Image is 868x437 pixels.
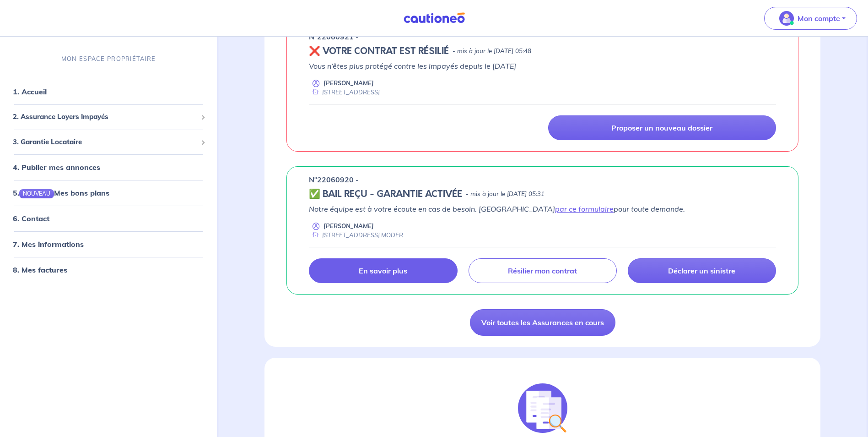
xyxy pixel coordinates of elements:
p: Notre équipe est à votre écoute en cas de besoin. [GEOGRAPHIC_DATA] pour toute demande. [309,203,776,214]
div: 2. Assurance Loyers Impayés [4,109,213,126]
div: 8. Mes factures [4,261,213,279]
div: [STREET_ADDRESS] MODER [309,231,403,240]
img: illu_account_valid_menu.svg [779,11,794,26]
a: par ce formulaire [555,204,614,213]
span: 2. Assurance Loyers Impayés [13,112,197,123]
a: Déclarer un sinistre [628,258,776,283]
p: n°22060920 - [309,174,359,185]
a: En savoir plus [309,258,457,283]
a: 4. Publier mes annonces [13,163,100,172]
a: Résilier mon contrat [469,258,617,283]
p: Résilier mon contrat [508,266,577,275]
a: 5.NOUVEAUMes bons plans [13,189,109,198]
a: 7. Mes informations [13,240,84,249]
p: - mis à jour le [DATE] 05:48 [453,47,531,56]
p: n°22060921 - [309,31,359,42]
div: 5.NOUVEAUMes bons plans [4,184,213,202]
a: 8. Mes factures [13,266,67,275]
p: Proposer un nouveau dossier [611,123,712,132]
button: illu_account_valid_menu.svgMon compte [764,7,857,30]
img: justif-loupe [518,383,567,433]
div: 3. Garantie Locataire [4,133,213,151]
div: state: REVOKED, Context: ,MAYBE-CERTIFICATE,,LESSOR-DOCUMENTS,IS-ODEALIM [309,46,776,57]
p: [PERSON_NAME] [323,79,374,87]
p: Vous n’êtes plus protégé contre les impayés depuis le [DATE] [309,60,776,71]
a: 6. Contact [13,214,49,224]
div: 1. Accueil [4,83,213,101]
p: Mon compte [798,13,840,24]
p: En savoir plus [359,266,407,275]
div: 7. Mes informations [4,235,213,254]
p: - mis à jour le [DATE] 05:31 [466,190,545,199]
div: 6. Contact [4,210,213,228]
p: MON ESPACE PROPRIÉTAIRE [61,55,156,63]
h5: ✅ BAIL REÇU - GARANTIE ACTIVÉE [309,189,462,200]
span: 3. Garantie Locataire [13,137,197,147]
h5: ❌ VOTRE CONTRAT EST RÉSILIÉ [309,46,449,57]
div: state: CONTRACT-VALIDATED, Context: ,MAYBE-CERTIFICATE,,LESSOR-DOCUMENTS,IS-ODEALIM [309,189,776,200]
img: Cautioneo [400,12,469,24]
a: 1. Accueil [13,87,47,97]
a: Proposer un nouveau dossier [548,115,776,140]
p: Déclarer un sinistre [668,266,735,275]
p: [PERSON_NAME] [323,222,374,230]
div: 4. Publier mes annonces [4,158,213,177]
div: [STREET_ADDRESS] [309,88,380,97]
a: Voir toutes les Assurances en cours [470,309,615,336]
